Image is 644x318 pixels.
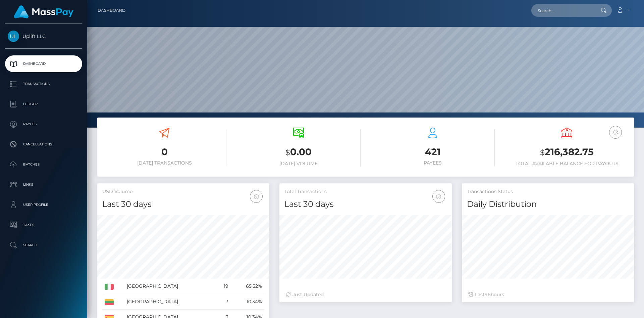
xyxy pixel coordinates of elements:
h5: Transactions Status [467,188,629,195]
p: Payees [8,119,79,129]
a: Dashboard [5,55,82,72]
p: Links [8,180,79,190]
img: Uplift LLC [8,31,19,42]
td: 3 [215,294,230,310]
p: Batches [8,160,79,170]
a: Batches [5,156,82,173]
span: 96 [485,291,491,298]
h3: 216,382.75 [505,145,629,159]
h6: [DATE] Volume [236,161,361,167]
p: Cancellations [8,139,79,149]
p: Transactions [8,79,79,89]
h4: Last 30 days [102,198,264,210]
h6: [DATE] Transactions [102,160,226,166]
a: Dashboard [98,3,125,17]
img: IT.png [105,284,114,290]
p: Search [8,240,79,250]
p: Dashboard [8,59,79,69]
p: Ledger [8,99,79,109]
h4: Daily Distribution [467,198,629,210]
input: Search... [531,4,594,17]
td: 65.52% [231,279,265,294]
small: $ [285,148,290,157]
a: Taxes [5,217,82,233]
td: 10.34% [231,294,265,310]
h5: USD Volume [102,188,264,195]
a: Search [5,237,82,254]
p: User Profile [8,200,79,210]
td: [GEOGRAPHIC_DATA] [124,279,215,294]
h5: Total Transactions [284,188,446,195]
td: [GEOGRAPHIC_DATA] [124,294,215,310]
div: Just Updated [286,291,445,298]
h6: Payees [371,160,495,166]
span: Uplift LLC [5,33,82,39]
h3: 421 [371,145,495,158]
img: LT.png [105,299,114,305]
p: Taxes [8,220,79,230]
h3: 0 [102,145,226,158]
h6: Total Available Balance for Payouts [505,161,629,167]
a: Ledger [5,96,82,112]
a: User Profile [5,196,82,213]
a: Payees [5,116,82,133]
img: MassPay Logo [14,5,73,18]
h4: Last 30 days [284,198,446,210]
h3: 0.00 [236,145,361,159]
a: Transactions [5,76,82,92]
div: Last hours [469,291,627,298]
small: $ [540,148,545,157]
td: 19 [215,279,230,294]
a: Cancellations [5,136,82,153]
a: Links [5,176,82,193]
